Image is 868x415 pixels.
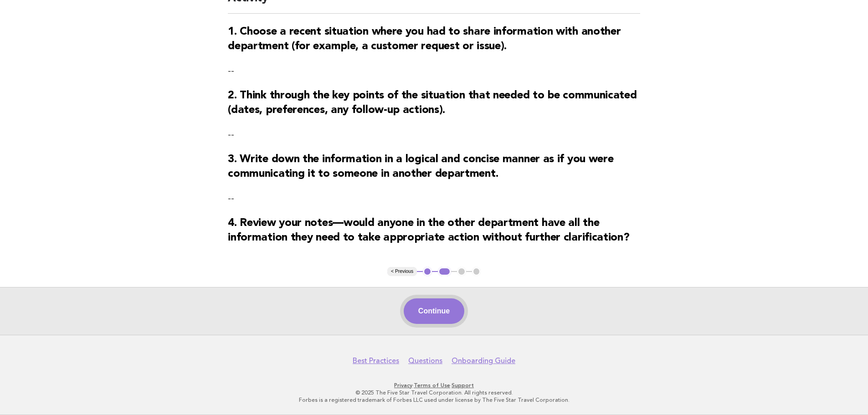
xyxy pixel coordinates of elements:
[408,356,442,365] a: Questions
[387,267,417,276] button: < Previous
[228,192,640,205] p: --
[452,356,515,365] a: Onboarding Guide
[228,90,637,116] strong: 2. Think through the key points of the situation that needed to be communicated (dates, preferenc...
[155,396,713,404] p: Forbes is a registered trademark of Forbes LLC used under license by The Five Star Travel Corpora...
[228,128,640,141] p: --
[228,65,640,77] p: --
[452,382,474,389] a: Support
[404,298,464,324] button: Continue
[438,267,451,276] button: 2
[423,267,432,276] button: 1
[394,382,412,389] a: Privacy
[228,26,621,52] strong: 1. Choose a recent situation where you had to share information with another department (for exam...
[228,218,629,243] strong: 4. Review your notes—would anyone in the other department have all the information they need to t...
[155,382,713,389] p: · ·
[228,154,613,179] strong: 3. Write down the information in a logical and concise manner as if you were communicating it to ...
[155,389,713,396] p: © 2025 The Five Star Travel Corporation. All rights reserved.
[353,356,399,365] a: Best Practices
[414,382,450,389] a: Terms of Use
